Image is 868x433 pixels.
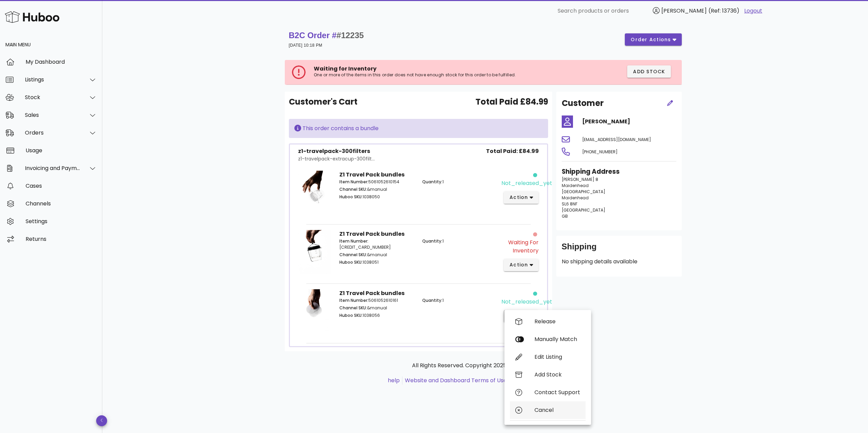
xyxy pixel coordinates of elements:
div: Cases [26,183,97,189]
strong: Z1 Travel Pack bundles [339,230,404,238]
div: Channels [26,200,97,207]
div: Listings [25,76,80,83]
button: Add Stock [627,65,671,78]
span: Item Number: [339,179,368,185]
span: [PERSON_NAME] [661,7,707,15]
div: This order contains a bundle [294,124,543,133]
small: [DATE] 10:18 PM [289,43,322,48]
div: Sales [25,112,80,118]
button: action [504,259,539,271]
strong: Z1 Travel Pack bundles [339,171,404,179]
span: Huboo SKU: [339,312,363,318]
span: Quantity: [422,297,442,303]
span: action [509,261,528,268]
div: Manually Match [534,336,580,342]
div: Stock [25,94,80,100]
span: [EMAIL_ADDRESS][DOMAIN_NAME] [582,137,651,142]
div: z1-travelpack-extracup-300filt... [298,155,375,163]
li: and [402,376,591,385]
div: Release [534,318,580,325]
span: Channel SKU: [339,305,367,311]
span: Total Paid: £84.99 [486,147,539,155]
a: help [388,376,400,384]
p: 5061052610161 [339,297,414,304]
div: My Dashboard [26,59,97,65]
span: [PHONE_NUMBER] [582,149,618,155]
p: 1 [422,238,497,244]
span: Maidenhead [562,195,589,201]
img: Product Image [298,230,332,274]
h4: [PERSON_NAME] [582,118,676,126]
span: GB [562,213,568,219]
span: Add Stock [633,68,665,75]
div: not_released_yet [501,179,552,187]
span: Customer's Cart [289,96,357,108]
a: Website and Dashboard Terms of Use [405,376,507,384]
span: Quantity: [422,238,442,244]
p: &manual [339,186,414,192]
strong: B2C Order # [289,31,364,40]
span: Maidenhead [562,183,589,188]
span: Channel SKU: [339,252,367,258]
p: 1 [422,297,497,304]
div: Waiting for Inventory [501,238,539,255]
span: Waiting for Inventory [314,65,377,73]
div: Usage [26,147,97,154]
p: &manual [339,305,414,311]
span: order actions [630,36,671,43]
p: 1038056 [339,312,414,319]
p: One or more of the items in this order does not have enough stock for this order to be fulfilled. [314,72,555,78]
span: action [509,194,528,201]
span: Huboo SKU: [339,259,363,265]
span: Item Number: [339,297,368,303]
span: [PERSON_NAME] 8 [562,176,598,182]
a: Logout [744,7,762,15]
div: Add Stock [534,371,580,378]
div: not_released_yet [501,298,552,306]
p: [CREDIT_CARD_NUMBER] [339,238,414,250]
button: order actions [625,33,681,46]
div: Edit Listing [534,354,580,360]
span: Channel SKU: [339,186,367,192]
div: Contact Support [534,389,580,396]
h2: Customer [562,97,604,109]
span: Quantity: [422,179,442,185]
img: Product Image [298,171,332,215]
h3: Shipping Address [562,167,676,176]
div: Orders [25,129,80,136]
strong: Z1 Travel Pack bundles [339,289,404,297]
button: action [504,191,539,204]
div: Returns [26,236,97,242]
button: action [504,310,539,322]
span: (Ref: 13736) [708,7,739,15]
span: Item Number: [339,238,368,244]
span: #12235 [337,31,364,40]
img: Huboo Logo [5,10,59,24]
span: Total Paid £84.99 [475,96,548,108]
div: z1-travelpack-300filters [298,147,375,155]
span: Huboo SKU: [339,194,363,200]
div: Settings [26,218,97,225]
div: Cancel [534,407,580,413]
p: No shipping details available [562,258,676,266]
p: 5061052610154 [339,179,414,185]
p: All Rights Reserved. Copyright 2025 - [DOMAIN_NAME] [290,361,680,370]
p: 1 [422,179,497,185]
img: Product Image [298,289,332,334]
p: 1038051 [339,259,414,265]
span: [GEOGRAPHIC_DATA] [562,207,605,213]
div: Shipping [562,241,676,258]
p: 1038050 [339,194,414,200]
p: &manual [339,252,414,258]
div: Invoicing and Payments [25,165,80,171]
span: SL6 8NF [562,201,577,207]
span: [GEOGRAPHIC_DATA] [562,189,605,195]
